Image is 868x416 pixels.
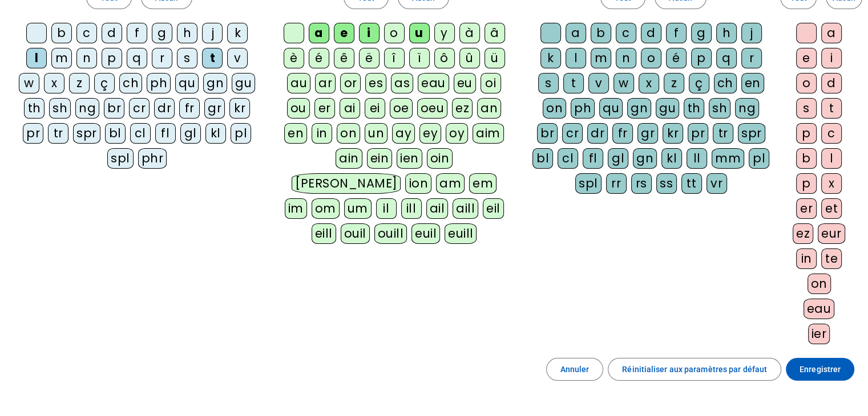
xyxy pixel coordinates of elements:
[205,123,226,144] div: kl
[419,123,441,144] div: ey
[599,98,623,119] div: qu
[73,123,100,144] div: spr
[537,123,558,144] div: br
[312,198,340,219] div: om
[566,23,586,43] div: a
[681,173,702,194] div: tt
[687,148,707,169] div: ll
[285,198,307,219] div: im
[287,98,310,119] div: ou
[587,123,608,144] div: dr
[231,123,251,144] div: pl
[821,123,842,144] div: c
[312,223,336,244] div: eill
[384,48,405,68] div: î
[459,48,480,68] div: û
[374,223,407,244] div: ouill
[418,73,449,93] div: eau
[796,148,817,169] div: b
[453,198,478,219] div: aill
[591,48,611,68] div: m
[738,123,765,144] div: spr
[359,23,380,43] div: i
[130,123,151,144] div: cl
[334,48,354,68] div: ê
[104,98,124,119] div: br
[44,73,64,93] div: x
[49,98,71,119] div: sh
[709,98,730,119] div: sh
[202,48,223,68] div: t
[656,98,679,119] div: gu
[796,48,817,68] div: e
[558,148,578,169] div: cl
[391,73,413,93] div: as
[563,73,584,93] div: t
[688,123,708,144] div: pr
[48,123,68,144] div: tr
[392,123,415,144] div: ay
[741,73,764,93] div: en
[749,148,769,169] div: pl
[713,123,733,144] div: tr
[232,73,255,93] div: gu
[641,48,661,68] div: o
[808,324,830,344] div: ier
[637,123,658,144] div: gr
[337,123,360,144] div: on
[606,173,627,194] div: rr
[477,98,501,119] div: an
[409,48,430,68] div: ï
[452,98,473,119] div: ez
[138,148,167,169] div: phr
[397,148,422,169] div: ien
[417,98,448,119] div: oeu
[821,73,842,93] div: d
[735,98,759,119] div: ng
[459,23,480,43] div: à
[616,23,636,43] div: c
[292,173,401,194] div: [PERSON_NAME]
[309,48,329,68] div: é
[796,248,817,269] div: in
[639,73,659,93] div: x
[227,23,248,43] div: k
[127,48,147,68] div: q
[227,48,248,68] div: v
[821,248,842,269] div: te
[473,123,504,144] div: aim
[365,73,386,93] div: es
[612,123,633,144] div: fr
[180,123,201,144] div: gl
[312,123,332,144] div: in
[664,73,684,93] div: z
[401,198,422,219] div: ill
[26,48,47,68] div: l
[716,48,737,68] div: q
[613,73,634,93] div: w
[94,73,115,93] div: ç
[796,173,817,194] div: p
[309,23,329,43] div: a
[716,23,737,43] div: h
[583,148,603,169] div: fl
[76,23,97,43] div: c
[560,362,590,376] span: Annuler
[102,23,122,43] div: d
[436,173,465,194] div: am
[796,198,817,219] div: er
[107,148,134,169] div: spl
[712,148,744,169] div: mm
[485,48,505,68] div: ü
[588,73,609,93] div: v
[434,23,455,43] div: y
[446,123,468,144] div: oy
[411,223,440,244] div: euil
[538,73,559,93] div: s
[23,123,43,144] div: pr
[627,98,651,119] div: gn
[532,148,553,169] div: bl
[540,48,561,68] div: k
[175,73,199,93] div: qu
[19,73,39,93] div: w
